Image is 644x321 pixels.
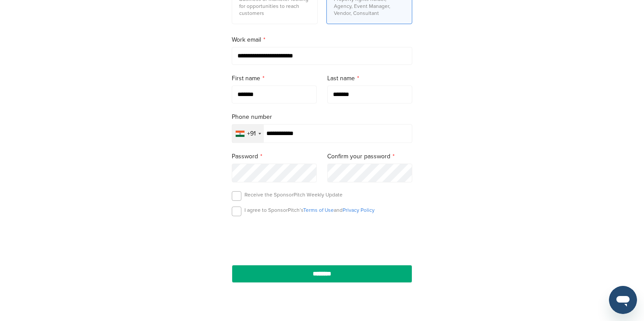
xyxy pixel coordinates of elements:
[244,207,375,214] p: I agree to SponsorPitch’s and
[232,125,264,143] div: Selected country
[232,35,412,45] label: Work email
[343,207,375,213] a: Privacy Policy
[232,152,317,161] label: Password
[327,74,412,83] label: Last name
[244,191,343,198] p: Receive the SponsorPitch Weekly Update
[232,74,317,83] label: First name
[272,226,372,252] iframe: reCAPTCHA
[327,152,412,161] label: Confirm your password
[247,131,256,137] div: +91
[303,207,334,213] a: Terms of Use
[609,286,637,314] iframe: Button to launch messaging window
[232,112,412,122] label: Phone number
